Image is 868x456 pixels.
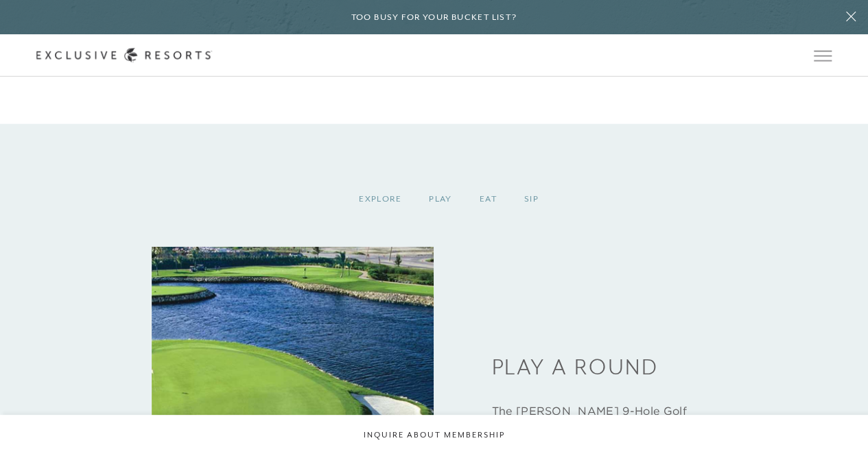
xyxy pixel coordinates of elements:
h3: Play a Round [491,338,716,382]
div: Explore [345,179,415,219]
h6: Too busy for your bucket list? [351,11,517,24]
button: Open navigation [814,51,832,60]
div: Eat [466,179,511,219]
div: Play [415,179,466,219]
div: Sip [511,179,552,219]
